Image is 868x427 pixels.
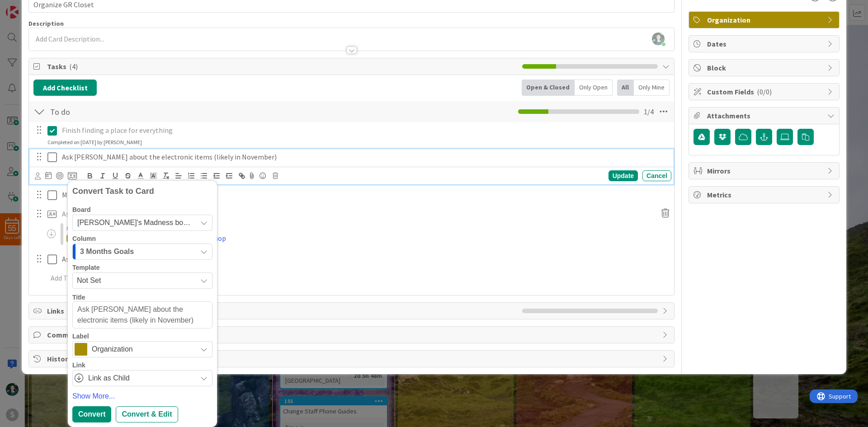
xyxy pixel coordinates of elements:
[575,80,613,96] div: Only Open
[116,406,178,422] div: Convert & Edit
[707,189,823,200] span: Metrics
[72,406,111,422] div: Convert
[72,244,212,260] button: 3 Months Goals
[47,353,658,364] span: History
[77,219,193,226] span: [PERSON_NAME]'s Madness board
[72,333,89,339] span: Label
[609,170,638,181] div: Update
[66,225,90,232] span: No Group ›
[72,301,212,328] textarea: Ask [PERSON_NAME] about the electronic items (likely in November)
[47,103,250,120] input: Add Checklist...
[634,80,670,96] div: Only Mine
[88,372,192,385] span: Link as Child
[707,86,823,97] span: Custom Fields
[72,391,212,402] a: Show More...
[33,80,97,96] button: Add Checklist
[47,138,142,146] div: Completed on [DATE] by [PERSON_NAME]
[72,264,99,271] span: Template
[67,306,75,315] span: ( 2 )
[80,246,134,258] span: 3 Months Goals
[47,305,518,316] span: Links
[707,38,823,49] span: Dates
[62,254,668,264] p: Ask about tablecloths
[757,87,772,96] span: ( 0/0 )
[19,1,41,12] span: Support
[47,329,658,340] span: Comments
[72,235,96,242] span: Column
[66,235,83,242] div: 159
[62,152,668,162] p: Ask [PERSON_NAME] about the electronic items (likely in November)
[77,275,190,286] span: Not Set
[28,19,64,28] span: Description
[522,80,575,96] div: Open & Closed
[644,106,654,117] span: 1 / 4
[707,62,823,73] span: Block
[72,362,85,368] span: Link
[652,33,665,45] img: CcP7TwqliYA12U06j4Mrgd9GqWyTyb3s.jpg
[47,61,518,72] span: Tasks
[707,165,823,176] span: Mirrors
[72,185,212,197] div: Convert Task to Card
[617,80,634,96] div: All
[72,293,85,301] label: Title
[642,170,671,181] div: Cancel
[707,110,823,121] span: Attachments
[62,209,651,219] p: Ask [PERSON_NAME] about paint in the shop
[62,190,668,200] p: Make sign detailing what is in closet
[62,125,668,136] p: Finish finding a place for everything
[72,206,90,213] span: Board
[707,14,823,25] span: Organization
[69,62,78,71] span: ( 4 )
[92,343,192,356] span: Organization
